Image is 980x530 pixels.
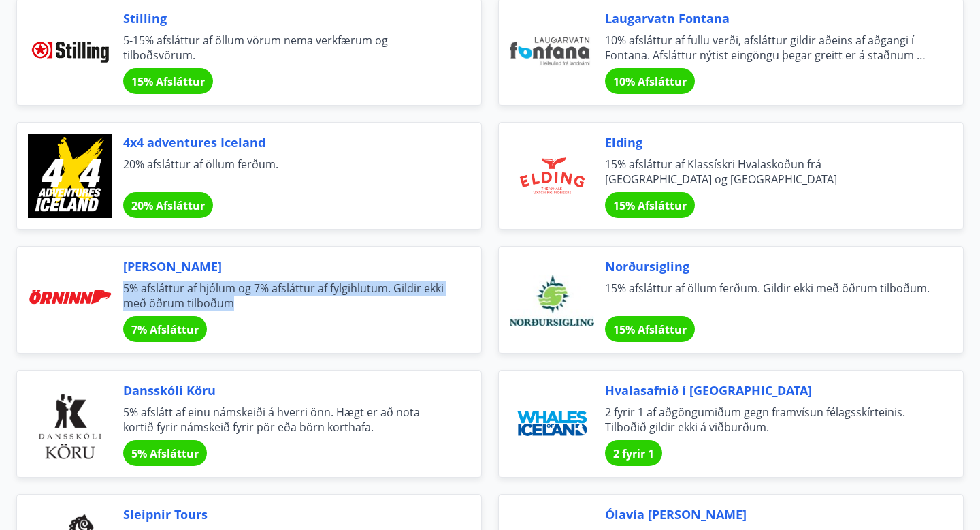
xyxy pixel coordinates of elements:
[605,281,930,311] span: 15% afsláttur af öllum ferðum. Gildir ekki með öðrum tilboðum.
[123,381,448,399] span: Dansskóli Köru
[123,281,448,311] span: 5% afsláttur af hjólum og 7% afsláttur af fylgihlutum. Gildir ekki með öðrum tilboðum
[123,405,448,435] span: 5% afslátt af einu námskeiði á hverri önn. Hægt er að nota kortið fyrir námskeið fyrir pör eða bö...
[123,505,448,523] span: Sleipnir Tours
[613,198,687,213] span: 15% Afsláttur
[613,446,654,461] span: 2 fyrir 1
[605,381,930,399] span: Hvalasafnið í [GEOGRAPHIC_DATA]
[605,33,930,63] span: 10% afsláttur af fullu verði, afsláttur gildir aðeins af aðgangi í Fontana. Afsláttur nýtist eing...
[131,322,199,337] span: 7% Afsláttur
[613,322,687,337] span: 15% Afsláttur
[605,405,930,435] span: 2 fyrir 1 af aðgöngumiðum gegn framvísun félagsskírteinis. Tilboðið gildir ekki á viðburðum.
[605,157,930,187] span: 15% afsláttur af Klassískri Hvalaskoðun frá [GEOGRAPHIC_DATA] og [GEOGRAPHIC_DATA]
[123,134,448,151] span: 4x4 adventures Iceland
[123,10,448,27] span: Stilling
[613,74,687,89] span: 10% Afsláttur
[123,258,448,275] span: [PERSON_NAME]
[123,33,448,63] span: 5-15% afsláttur af öllum vörum nema verkfærum og tilboðsvörum.
[605,258,930,275] span: Norðursigling
[123,157,448,187] span: 20% afsláttur af öllum ferðum.
[605,505,930,523] span: Ólavía [PERSON_NAME]
[605,10,930,27] span: Laugarvatn Fontana
[605,134,930,151] span: Elding
[131,198,205,213] span: 20% Afsláttur
[131,446,199,461] span: 5% Afsláttur
[131,74,205,89] span: 15% Afsláttur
